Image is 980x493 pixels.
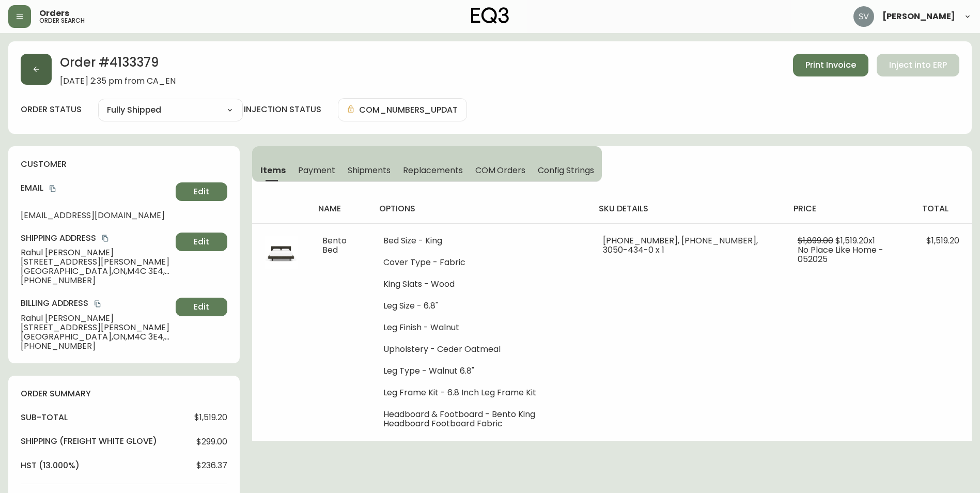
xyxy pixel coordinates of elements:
[805,59,856,71] span: Print Invoice
[21,104,82,115] label: order status
[322,235,347,256] span: Bento Bed
[39,18,85,24] h5: order search
[21,436,157,447] h4: Shipping ( Freight White Glove )
[244,104,321,115] h4: injection status
[794,203,906,214] h4: price
[21,332,172,342] span: [GEOGRAPHIC_DATA] , ON , M4C 3E4 , CA
[21,460,80,471] h4: hst (13.000%)
[798,244,883,265] span: No Place Like Home - 052025
[100,233,111,243] button: copy
[882,12,955,21] span: [PERSON_NAME]
[475,165,526,176] span: COM Orders
[348,165,391,176] span: Shipments
[926,235,959,246] span: $1,519.20
[298,165,335,176] span: Payment
[194,236,209,248] span: Edit
[60,76,176,86] span: [DATE] 2:35 pm from CA_EN
[383,258,579,267] li: Cover Type - Fabric
[471,7,509,24] img: logo
[853,6,874,27] img: 0ef69294c49e88f033bcbeb13310b844
[383,301,579,311] li: Leg Size - 6.8"
[383,323,579,332] li: Leg Finish - Walnut
[21,248,172,257] span: Rahul [PERSON_NAME]
[21,388,227,399] h4: order summary
[21,412,68,423] h4: sub-total
[318,203,362,214] h4: name
[21,211,172,220] span: [EMAIL_ADDRESS][DOMAIN_NAME]
[196,437,227,446] span: $299.00
[383,366,579,376] li: Leg Type - Walnut 6.8"
[383,388,579,397] li: Leg Frame Kit - 6.8 Inch Leg Frame Kit
[21,314,172,323] span: Rahul [PERSON_NAME]
[379,203,583,214] h4: options
[60,54,176,76] h2: Order # 4133379
[260,165,286,176] span: Items
[176,298,227,316] button: Edit
[383,236,579,245] li: Bed Size - King
[21,257,172,267] span: [STREET_ADDRESS][PERSON_NAME]
[92,299,103,309] button: copy
[21,267,172,276] span: [GEOGRAPHIC_DATA] , ON , M4C 3E4 , CA
[196,461,227,470] span: $236.37
[603,235,758,256] span: [PHONE_NUMBER], [PHONE_NUMBER], 3050-434-0 x 1
[538,165,594,176] span: Config Strings
[922,203,963,214] h4: total
[383,345,579,354] li: Upholstery - Ceder Oatmeal
[383,280,579,289] li: King Slats - Wood
[798,235,833,246] span: $1,899.00
[403,165,462,176] span: Replacements
[194,186,209,197] span: Edit
[383,410,579,428] li: Headboard & Footboard - Bento King Headboard Footboard Fabric
[265,236,298,269] img: 27b59bf5-a1ac-46ca-b5cd-b5cc16908ac8.jpg
[793,54,868,76] button: Print Invoice
[176,182,227,201] button: Edit
[21,323,172,332] span: [STREET_ADDRESS][PERSON_NAME]
[21,276,172,285] span: [PHONE_NUMBER]
[21,298,172,309] h4: Billing Address
[21,233,172,244] h4: Shipping Address
[48,183,58,194] button: copy
[21,342,172,351] span: [PHONE_NUMBER]
[39,9,69,18] span: Orders
[835,235,875,246] span: $1,519.20 x 1
[21,159,227,170] h4: customer
[599,203,776,214] h4: sku details
[21,182,172,194] h4: Email
[176,233,227,251] button: Edit
[194,301,209,313] span: Edit
[194,413,227,422] span: $1,519.20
